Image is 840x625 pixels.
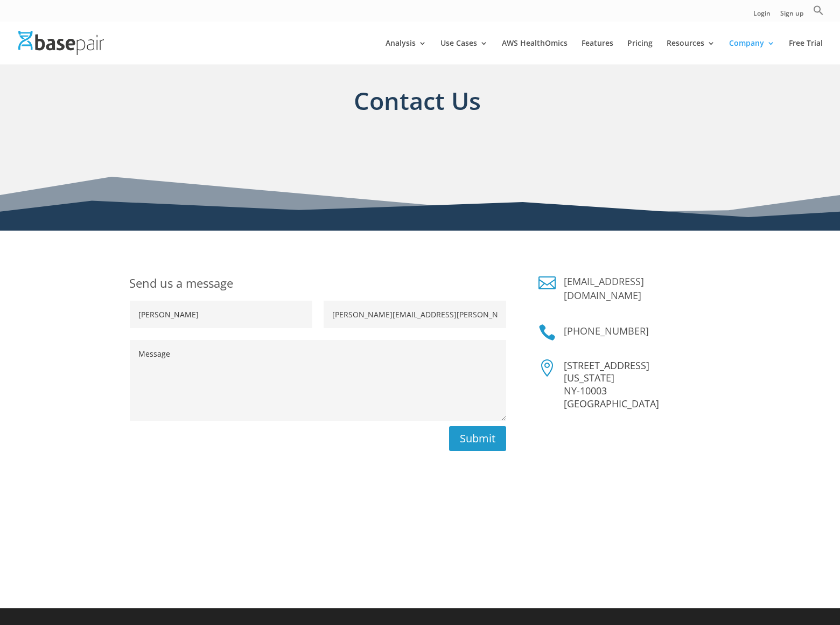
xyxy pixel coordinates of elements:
a: Search Icon Link [813,5,824,22]
p: [STREET_ADDRESS] [US_STATE] NY-10003 [GEOGRAPHIC_DATA] [564,359,711,411]
a: [EMAIL_ADDRESS][DOMAIN_NAME] [564,275,644,302]
a: Login [753,10,771,22]
a:  [538,324,556,341]
a: Sign up [780,10,803,22]
a: Features [582,39,613,65]
a: AWS HealthOmics [502,39,568,65]
input: Name [130,301,312,328]
a: Use Cases [440,39,488,65]
span:  [538,359,556,377]
input: Email Address [324,301,506,328]
iframe: Drift Widget Chat Controller [633,547,827,612]
svg: Search [813,5,824,16]
a: [PHONE_NUMBER] [564,324,649,337]
a: Free Trial [789,39,823,65]
button: Submit [449,426,506,451]
a: Pricing [627,39,653,65]
h1: Contact Us [129,83,705,135]
a:  [538,274,556,291]
h1: Send us a message [129,274,506,301]
a: Resources [667,39,715,65]
a: Analysis [386,39,426,65]
a: Company [729,39,775,65]
img: Basepair [18,31,104,54]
